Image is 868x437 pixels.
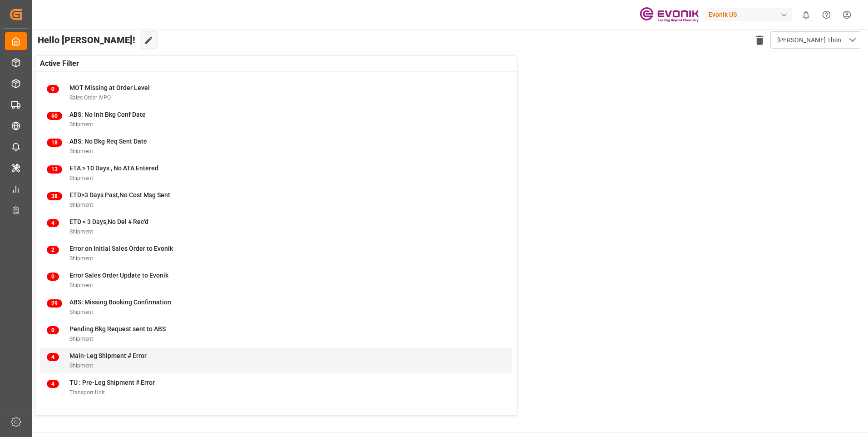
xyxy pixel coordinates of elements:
span: [PERSON_NAME] Then [777,35,841,45]
a: 0Pending Bkg Request sent to ABSShipment [47,324,505,343]
span: 29 [47,299,62,308]
a: 4TU : Pre-Leg Shipment # ErrorTransport Unit [47,378,505,397]
a: 4ETD < 3 Days,No Del # Rec'dShipment [47,217,505,236]
span: Shipment [69,363,93,369]
span: 18 [47,139,62,147]
span: 50 [47,112,62,120]
span: Pending Bkg Request sent to ABS [69,325,166,333]
span: Shipment [69,228,93,235]
span: Shipment [69,202,93,208]
span: Shipment [69,121,93,128]
span: ABS: No Init Bkg Conf Date [69,111,146,118]
span: 13 [47,165,62,174]
img: Evonik-brand-mark-Deep-Purple-RGB.jpeg_1700498283.jpeg [640,7,699,23]
span: Active Filter [40,58,79,69]
button: show 0 new notifications [796,5,816,25]
button: Help Center [816,5,837,25]
span: 0 [47,85,59,93]
span: Shipment [69,175,93,181]
span: Hello [PERSON_NAME]! [38,31,135,49]
a: 4Main-Leg Shipment # ErrorShipment [47,351,505,370]
span: Main-Leg Shipment # Error [69,352,147,359]
span: Error Sales Order Update to Evonik [69,272,168,279]
a: 2Error on Initial Sales Order to EvonikShipment [47,244,505,263]
button: Evonik US [705,6,796,23]
div: Evonik US [705,8,792,21]
a: 0Error Sales Order Update to EvonikShipment [47,271,505,290]
span: 4 [47,380,59,388]
span: ETD>3 Days Past,No Cost Msg Sent [69,191,170,199]
span: ABS: No Bkg Req Sent Date [69,138,147,145]
span: 38 [47,192,62,200]
span: 2 [47,246,59,254]
span: ETA > 10 Days , No ATA Entered [69,164,158,172]
span: 0 [47,326,59,334]
a: 0MOT Missing at Order LevelSales Order-IVPO [47,83,505,102]
span: Shipment [69,255,93,262]
span: Transport Unit [69,389,105,396]
span: 4 [47,219,59,227]
span: MOT Missing at Order Level [69,84,150,91]
a: 50ABS: No Init Bkg Conf DateShipment [47,110,505,129]
span: Sales Order-IVPO [69,94,111,101]
span: Shipment [69,309,93,315]
a: 38ETD>3 Days Past,No Cost Msg SentShipment [47,190,505,209]
span: 4 [47,353,59,361]
span: ABS: Missing Booking Confirmation [69,298,171,306]
span: TU : Pre-Leg Shipment # Error [69,379,155,386]
a: 18ABS: No Bkg Req Sent DateShipment [47,137,505,156]
span: ETD < 3 Days,No Del # Rec'd [69,218,148,225]
a: 13ETA > 10 Days , No ATA EnteredShipment [47,164,505,183]
span: Shipment [69,148,93,154]
button: open menu [770,31,861,49]
span: Shipment [69,282,93,288]
span: Shipment [69,336,93,342]
span: 0 [47,273,59,281]
a: 29ABS: Missing Booking ConfirmationShipment [47,298,505,317]
span: Error on Initial Sales Order to Evonik [69,245,173,252]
